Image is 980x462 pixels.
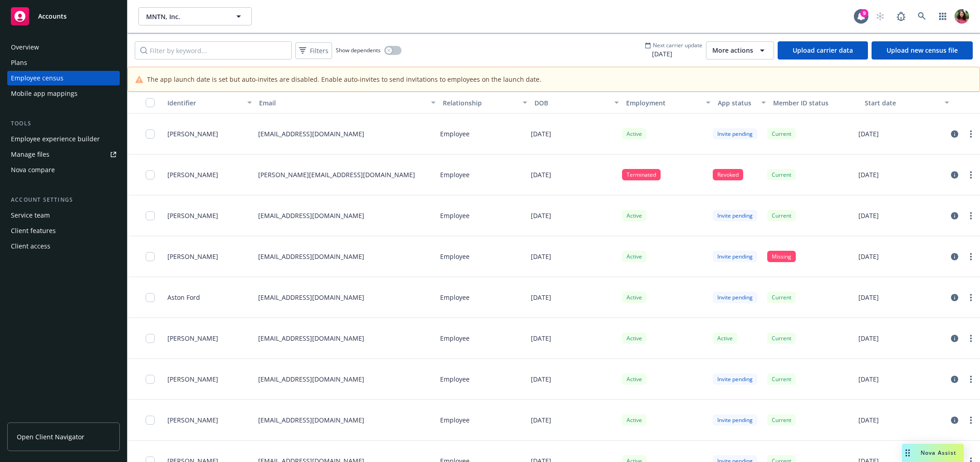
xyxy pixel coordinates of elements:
[767,292,796,303] div: Current
[767,333,796,344] div: Current
[7,71,120,85] a: Employee census
[531,92,622,114] button: DOB
[11,239,50,253] div: Client access
[440,415,470,425] p: Employee
[949,415,960,426] a: circleInformation
[146,211,155,220] input: Toggle Row Selected
[258,415,364,425] p: [EMAIL_ADDRESS][DOMAIN_NAME]
[965,333,976,344] a: more
[295,42,332,59] button: Filters
[767,210,796,221] div: Current
[167,252,218,261] span: [PERSON_NAME]
[167,293,200,302] span: Aston Ford
[858,170,879,179] p: [DATE]
[531,252,551,261] p: [DATE]
[531,211,551,220] p: [DATE]
[146,252,155,261] input: Toggle Row Selected
[7,224,120,238] a: Client features
[921,449,956,457] span: Nova Assist
[147,75,541,84] span: The app launch date is set but auto-invites are disabled. Enable auto-invites to send invitations...
[949,333,960,344] a: circleInformation
[146,98,155,107] input: Select all
[713,373,757,385] div: Invite pending
[871,7,889,25] a: Start snowing
[135,41,292,60] input: Filter by keyword...
[712,46,753,55] span: More actions
[718,98,755,108] div: App status
[713,128,757,139] div: Invite pending
[622,169,661,180] div: Terminated
[7,208,120,223] a: Service team
[17,432,84,442] span: Open Client Navigator
[11,132,100,146] div: Employee experience builder
[534,98,609,108] div: DOB
[965,415,976,426] a: more
[949,374,960,385] a: circleInformation
[167,415,218,425] span: [PERSON_NAME]
[258,211,364,220] p: [EMAIL_ADDRESS][DOMAIN_NAME]
[258,333,364,343] p: [EMAIL_ADDRESS][DOMAIN_NAME]
[11,40,39,55] div: Overview
[11,147,49,162] div: Manage files
[167,129,218,139] span: [PERSON_NAME]
[773,98,857,108] div: Member ID status
[258,293,364,302] p: [EMAIL_ADDRESS][DOMAIN_NAME]
[440,252,470,261] p: Employee
[622,251,647,262] div: Active
[531,333,551,343] p: [DATE]
[336,46,381,54] span: Show dependents
[949,251,960,262] a: circleInformation
[858,374,879,384] p: [DATE]
[439,92,531,114] button: Relationship
[965,251,976,262] a: more
[11,55,27,70] div: Plans
[167,98,242,108] div: Identifier
[645,49,702,59] span: [DATE]
[767,169,796,180] div: Current
[965,210,976,221] a: more
[767,251,796,262] div: Missing
[934,7,952,25] a: Switch app
[7,86,120,101] a: Mobile app mappings
[11,71,64,85] div: Employee census
[858,293,879,302] p: [DATE]
[440,374,470,384] p: Employee
[146,416,155,425] input: Toggle Row Selected
[713,333,737,344] div: Active
[11,208,50,223] div: Service team
[531,129,551,139] p: [DATE]
[858,333,879,343] p: [DATE]
[767,128,796,139] div: Current
[7,40,120,55] a: Overview
[860,9,868,17] div: 9
[778,41,868,60] a: Upload carrier data
[965,374,976,385] a: more
[146,12,225,21] span: MNTN, Inc.
[258,374,364,384] p: [EMAIL_ADDRESS][DOMAIN_NAME]
[769,92,861,114] button: Member ID status
[872,41,973,60] a: Upload new census file
[258,170,415,179] p: [PERSON_NAME][EMAIL_ADDRESS][DOMAIN_NAME]
[713,251,757,262] div: Invite pending
[440,333,470,343] p: Employee
[714,92,769,114] button: App status
[767,414,796,426] div: Current
[167,211,218,220] span: [PERSON_NAME]
[713,169,743,180] div: Revoked
[7,132,120,146] a: Employee experience builder
[11,86,78,101] div: Mobile app mappings
[713,292,757,303] div: Invite pending
[955,9,969,24] img: photo
[622,373,647,385] div: Active
[622,333,647,344] div: Active
[146,334,155,343] input: Toggle Row Selected
[7,55,120,70] a: Plans
[902,444,964,462] button: Nova Assist
[255,92,439,114] button: Email
[440,293,470,302] p: Employee
[949,169,960,180] a: circleInformation
[902,444,913,462] div: Drag to move
[11,224,56,238] div: Client features
[531,293,551,302] p: [DATE]
[653,41,702,49] span: Next carrier update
